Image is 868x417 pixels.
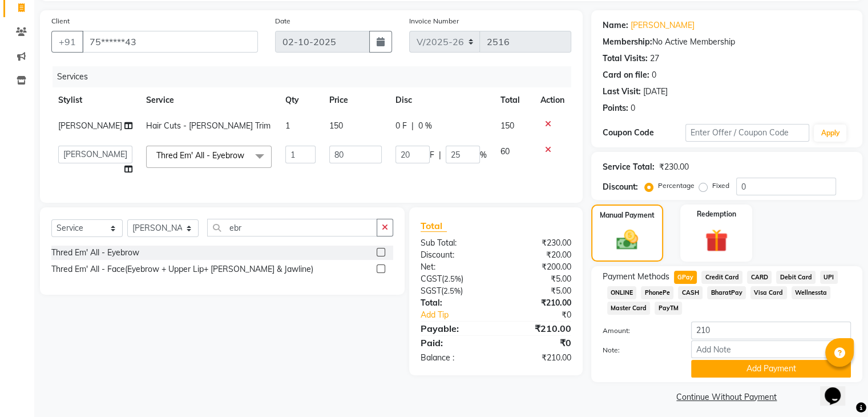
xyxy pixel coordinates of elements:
[707,286,746,299] span: BharatPay
[430,149,434,161] span: F
[685,124,810,142] input: Enter Offer / Coupon Code
[412,352,496,364] div: Balance :
[412,285,496,297] div: ( )
[510,309,579,321] div: ₹0
[820,371,857,406] iframe: chat widget
[652,69,656,81] div: 0
[139,87,278,113] th: Service
[600,210,655,220] label: Manual Payment
[412,261,496,273] div: Net:
[412,273,496,285] div: ( )
[156,150,244,161] span: Thred Em' All - Eyebrow
[496,297,580,309] div: ₹210.00
[534,87,571,113] th: Action
[500,146,510,157] span: 60
[650,53,659,65] div: 27
[594,391,860,403] a: Continue Without Payment
[792,286,831,299] span: Wellnessta
[494,87,534,113] th: Total
[603,86,641,98] div: Last Visit:
[51,16,70,26] label: Client
[658,181,695,191] label: Percentage
[480,149,487,161] span: %
[603,36,652,48] div: Membership:
[444,274,461,283] span: 2.5%
[603,19,628,31] div: Name:
[412,249,496,261] div: Discount:
[389,87,494,113] th: Disc
[820,271,838,284] span: UPI
[412,237,496,249] div: Sub Total:
[496,261,580,273] div: ₹200.00
[643,86,668,98] div: [DATE]
[603,69,649,81] div: Card on file:
[412,297,496,309] div: Total:
[814,125,846,142] button: Apply
[412,322,496,335] div: Payable:
[244,150,249,161] a: x
[603,271,669,283] span: Payment Methods
[594,326,683,336] label: Amount:
[609,227,645,252] img: _cash.svg
[496,237,580,249] div: ₹230.00
[275,16,290,26] label: Date
[607,302,651,315] span: Master Card
[443,286,461,295] span: 2.5%
[712,181,729,191] label: Fixed
[421,220,447,232] span: Total
[500,121,514,131] span: 150
[496,322,580,335] div: ₹210.00
[691,322,851,339] input: Amount
[278,87,323,113] th: Qty
[603,181,638,193] div: Discount:
[329,121,343,131] span: 150
[496,249,580,261] div: ₹20.00
[659,161,689,173] div: ₹230.00
[53,66,580,87] div: Services
[418,120,432,132] span: 0 %
[603,53,648,65] div: Total Visits:
[421,274,442,284] span: CGST
[496,285,580,297] div: ₹5.00
[322,87,389,113] th: Price
[698,226,735,255] img: _gift.svg
[607,286,637,299] span: ONLINE
[82,31,258,53] input: Search by Name/Mobile/Email/Code
[439,149,441,161] span: |
[411,120,414,132] span: |
[51,87,139,113] th: Stylist
[51,247,139,259] div: Thred Em' All - Eyebrow
[409,16,459,26] label: Invoice Number
[750,286,787,299] span: Visa Card
[631,102,635,114] div: 0
[631,19,695,31] a: [PERSON_NAME]
[496,336,580,350] div: ₹0
[285,121,290,131] span: 1
[603,161,655,173] div: Service Total:
[691,360,851,378] button: Add Payment
[58,121,122,131] span: [PERSON_NAME]
[146,121,271,131] span: Hair Cuts - [PERSON_NAME] Trim
[641,286,673,299] span: PhonePe
[496,352,580,364] div: ₹210.00
[747,271,772,284] span: CARD
[655,302,682,315] span: PayTM
[691,340,851,358] input: Add Note
[594,345,683,355] label: Note:
[395,120,407,132] span: 0 F
[776,271,815,284] span: Debit Card
[603,102,628,114] div: Points:
[678,286,703,299] span: CASH
[51,263,313,275] div: Thred Em' All - Face(Eyebrow + Upper Lip+ [PERSON_NAME] & Jawline)
[697,209,736,219] label: Redemption
[412,309,510,321] a: Add Tip
[207,219,377,236] input: Search or Scan
[674,271,697,284] span: GPay
[603,36,851,48] div: No Active Membership
[496,273,580,285] div: ₹5.00
[51,31,83,53] button: +91
[701,271,742,284] span: Credit Card
[412,336,496,350] div: Paid:
[603,127,685,139] div: Coupon Code
[421,286,441,296] span: SGST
